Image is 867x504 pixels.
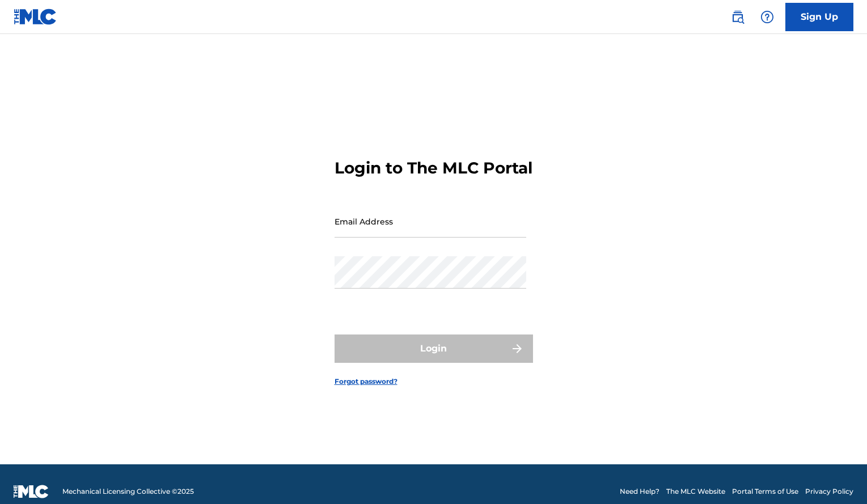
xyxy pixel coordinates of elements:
[756,6,779,28] div: Help
[732,486,798,497] a: Portal Terms of Use
[335,376,397,387] a: Forgot password?
[760,10,774,24] img: help
[62,486,194,497] span: Mechanical Licensing Collective © 2025
[810,450,867,504] iframe: Chat Widget
[805,486,853,497] a: Privacy Policy
[14,9,57,25] img: MLC Logo
[620,486,659,497] a: Need Help?
[666,486,725,497] a: The MLC Website
[731,10,745,24] img: search
[726,6,749,28] a: Public Search
[14,485,49,498] img: logo
[335,158,532,178] h3: Login to The MLC Portal
[785,3,853,31] a: Sign Up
